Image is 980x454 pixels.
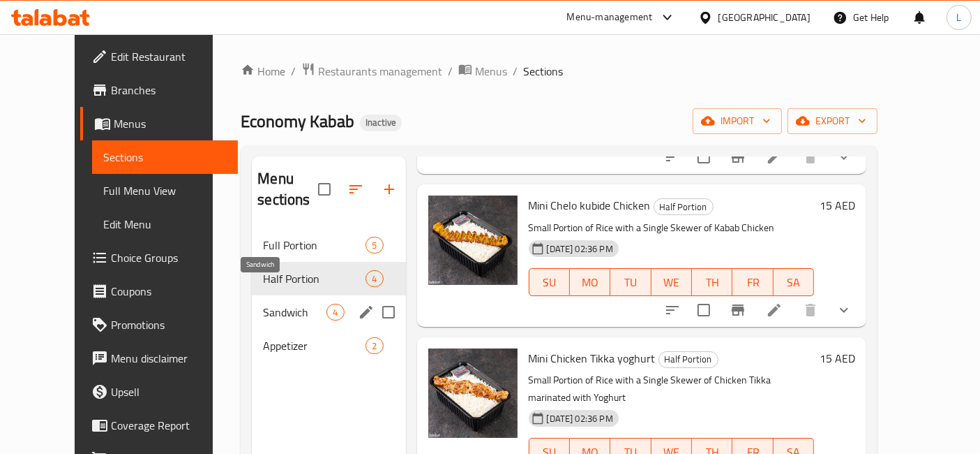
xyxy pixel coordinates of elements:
[80,73,239,107] a: Branches
[365,237,383,254] div: items
[535,272,564,293] span: SU
[80,342,239,375] a: Menu disclaimer
[428,349,518,438] img: Mini Chicken Tikka yoghurt
[529,268,570,296] button: SU
[111,249,227,266] span: Choice Groups
[799,112,866,130] span: export
[541,242,619,256] span: [DATE] 02:36 PM
[310,175,339,204] span: Select all sections
[654,198,714,215] div: Half Portion
[92,140,239,174] a: Sections
[365,270,383,287] div: items
[658,351,718,368] div: Half Portion
[656,140,689,174] button: sort-choices
[738,272,767,293] span: FR
[252,329,405,363] div: Appetizer2
[80,409,239,442] a: Coverage Report
[654,199,713,215] span: Half Portion
[257,168,317,210] h2: Menu sections
[656,293,689,327] button: sort-choices
[80,107,239,140] a: Menus
[698,272,727,293] span: TH
[80,40,239,73] a: Edit Restaurant
[263,270,365,287] span: Half Portion
[80,241,239,274] a: Choice Groups
[80,274,239,308] a: Coupons
[787,108,877,134] button: export
[794,293,827,327] button: delete
[458,62,507,80] a: Menus
[779,272,808,293] span: SA
[567,9,653,26] div: Menu-management
[475,63,507,80] span: Menus
[529,195,651,216] span: Mini Chelo kubide Chicken
[339,173,372,206] span: Sort sections
[610,268,651,296] button: TU
[766,149,783,166] a: Edit menu item
[616,272,645,293] span: TU
[111,283,227,300] span: Coupons
[80,308,239,342] a: Promotions
[651,268,692,296] button: WE
[366,339,382,353] span: 2
[721,293,755,327] button: Branch-specific-item
[529,219,815,237] p: Small Portion of Rice with a Single Skewer of Kabab Chicken
[659,351,718,367] span: Half Portion
[689,295,718,325] span: Select to update
[252,262,405,295] div: Half Portion4
[529,348,656,369] span: Mini Chicken Tikka yoghurt
[657,272,686,293] span: WE
[692,268,732,296] button: TH
[241,63,285,80] a: Home
[318,63,442,80] span: Restaurants management
[111,82,227,98] span: Branches
[360,117,402,129] span: Inactive
[732,268,773,296] button: FR
[111,417,227,434] span: Coverage Report
[575,272,605,293] span: MO
[689,142,718,172] span: Select to update
[301,62,442,80] a: Restaurants management
[111,316,227,333] span: Promotions
[263,337,365,354] span: Appetizer
[513,63,518,80] li: /
[92,174,239,207] a: Full Menu View
[836,149,852,166] svg: Show Choices
[241,105,354,137] span: Economy Kabab
[103,216,227,233] span: Edit Menu
[827,293,861,327] button: show more
[721,140,755,174] button: Branch-specific-item
[693,108,782,134] button: import
[820,196,855,215] h6: 15 AED
[241,62,877,80] nav: breadcrumb
[103,149,227,166] span: Sections
[111,48,227,65] span: Edit Restaurant
[718,10,811,25] div: [GEOGRAPHIC_DATA]
[836,302,852,318] svg: Show Choices
[820,349,855,368] h6: 15 AED
[92,207,239,241] a: Edit Menu
[827,140,861,174] button: show more
[529,372,815,407] p: Small Portion of Rice with a Single Skewer of Chicken Tikka marinated with Yoghurt
[252,228,405,262] div: Full Portion5
[704,112,771,130] span: import
[794,140,827,174] button: delete
[570,268,610,296] button: MO
[372,173,406,206] button: Add section
[111,350,227,367] span: Menu disclaimer
[114,115,227,132] span: Menus
[291,63,296,80] li: /
[111,383,227,400] span: Upsell
[252,223,405,368] nav: Menu sections
[326,304,344,321] div: items
[523,63,563,80] span: Sections
[428,196,518,285] img: Mini Chelo kubide Chicken
[263,237,365,254] span: Full Portion
[360,115,402,131] div: Inactive
[366,272,382,286] span: 4
[448,63,453,80] li: /
[366,239,382,252] span: 5
[263,304,326,321] span: Sandwich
